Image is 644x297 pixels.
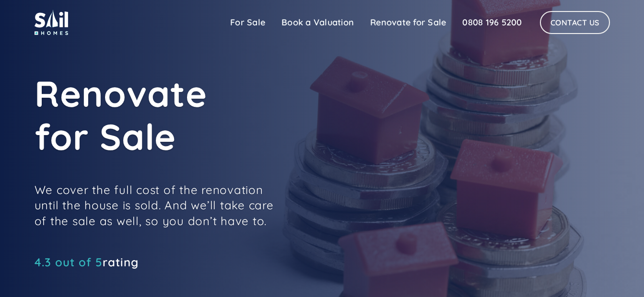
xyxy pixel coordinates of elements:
[35,257,139,267] div: rating
[35,10,68,35] img: sail home logo
[35,255,103,269] span: 4.3 out of 5
[540,11,610,34] a: Contact Us
[454,13,530,32] a: 0808 196 5200
[273,13,362,32] a: Book a Valuation
[35,257,139,267] a: 4.3 out of 5rating
[35,72,466,158] h1: Renovate for Sale
[222,13,273,32] a: For Sale
[362,13,454,32] a: Renovate for Sale
[35,182,274,228] p: We cover the full cost of the renovation until the house is sold. And we’ll take care of the sale...
[35,272,178,283] iframe: Customer reviews powered by Trustpilot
